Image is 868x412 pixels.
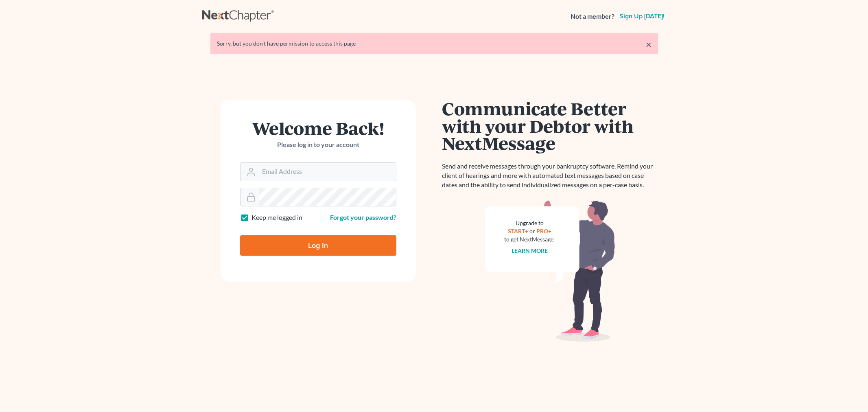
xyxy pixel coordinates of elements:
input: Email Address [259,163,396,181]
label: Keep me logged in [251,213,302,222]
strong: Not a member? [571,12,614,21]
a: PRO+ [536,228,551,234]
div: Upgrade to [505,219,555,227]
img: nextmessage_bg-59042aed3d76b12b5cd301f8e5b87938c9018125f34e5fa2b7a6b67550977c72.svg [485,199,615,342]
a: Forgot your password? [330,213,396,221]
a: Learn more [512,247,548,254]
span: or [529,228,535,234]
div: Sorry, but you don't have permission to access this page [217,39,652,48]
h1: Communicate Better with your Debtor with NextMessage [442,100,658,152]
a: START+ [508,228,528,234]
h1: Welcome Back! [240,119,396,137]
p: Please log in to your account [240,140,396,149]
p: Send and receive messages through your bankruptcy software. Remind your client of hearings and mo... [442,162,658,190]
a: Sign up [DATE]! [618,13,666,20]
div: to get NextMessage. [505,235,555,243]
input: Log In [240,235,396,256]
a: × [646,39,652,49]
